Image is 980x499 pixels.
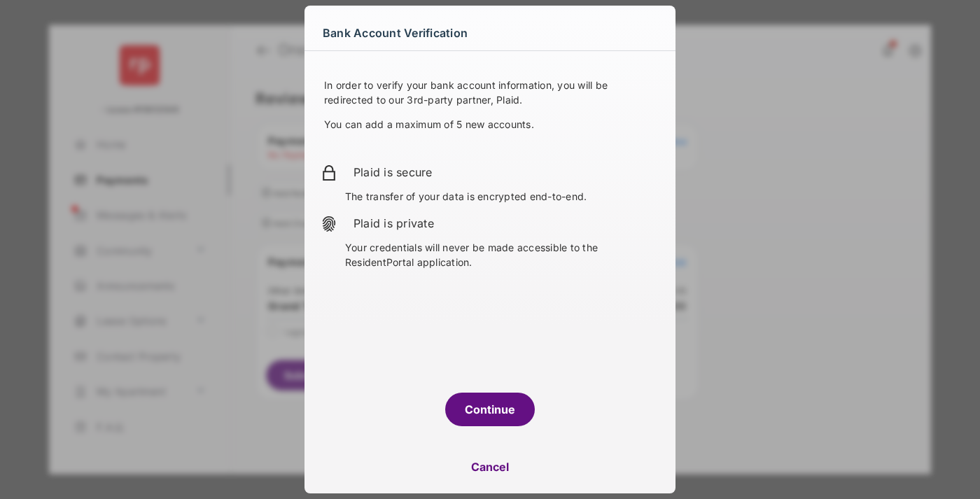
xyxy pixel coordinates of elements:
[324,117,656,132] p: You can add a maximum of 5 new accounts.
[353,215,659,232] h2: Plaid is private
[324,78,656,107] p: In order to verify your bank account information, you will be redirected to our 3rd-party partner...
[345,189,659,204] p: The transfer of your data is encrypted end-to-end.
[345,240,659,269] p: Your credentials will never be made accessible to the ResidentPortal application.
[353,164,659,181] h2: Plaid is secure
[323,22,468,44] span: Bank Account Verification
[445,393,535,426] button: Continue
[304,450,675,484] button: Cancel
